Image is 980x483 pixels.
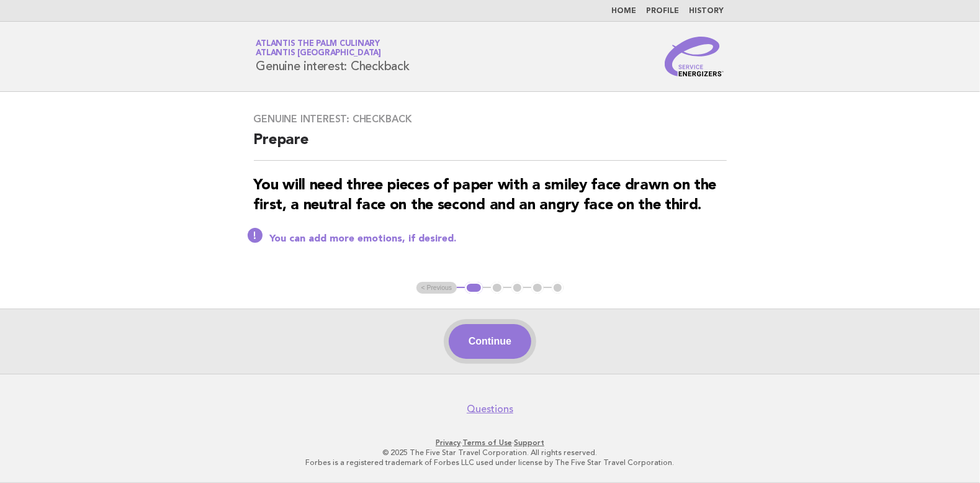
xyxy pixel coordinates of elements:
[270,233,727,245] p: You can add more emotions, if desired.
[514,438,544,447] a: Support
[612,7,637,15] a: Home
[665,37,724,76] img: Service Energizers
[110,448,870,458] p: © 2025 The Five Star Travel Corporation. All rights reserved.
[110,438,870,448] p: · ·
[467,403,513,415] a: Questions
[256,40,410,73] h1: Genuine interest: Checkback
[254,113,727,125] h3: Genuine interest: Checkback
[436,438,461,447] a: Privacy
[449,324,531,359] button: Continue
[254,130,727,161] h2: Prepare
[256,40,382,57] a: Atlantis The Palm CulinaryAtlantis [GEOGRAPHIC_DATA]
[462,438,512,447] a: Terms of Use
[647,7,680,15] a: Profile
[254,178,717,213] strong: You will need three pieces of paper with a smiley face drawn on the first, a neutral face on the ...
[256,50,382,58] span: Atlantis [GEOGRAPHIC_DATA]
[465,282,483,294] button: 1
[110,458,870,467] p: Forbes is a registered trademark of Forbes LLC used under license by The Five Star Travel Corpora...
[690,7,724,15] a: History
